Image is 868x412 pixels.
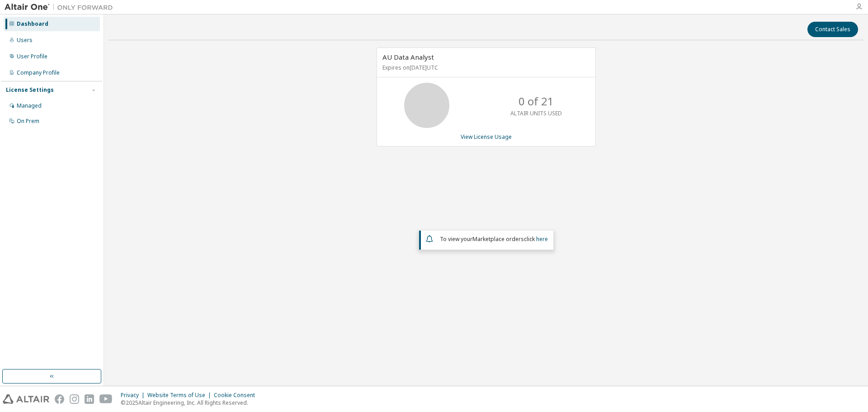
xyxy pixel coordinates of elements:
a: here [536,235,548,243]
div: Website Terms of Use [147,392,214,399]
div: Privacy [121,392,147,399]
img: altair_logo.svg [3,394,49,404]
button: Contact Sales [807,22,858,37]
span: AU Data Analyst [382,52,434,62]
div: Dashboard [17,20,48,28]
p: 0 of 21 [519,94,554,109]
div: Users [17,37,33,44]
img: facebook.svg [55,394,64,404]
div: Cookie Consent [214,392,260,399]
a: View License Usage [461,133,512,141]
div: License Settings [6,86,54,94]
p: Expires on [DATE] UTC [382,64,588,71]
div: User Profile [17,53,47,60]
img: instagram.svg [70,394,79,404]
img: linkedin.svg [85,394,94,404]
img: Altair One [5,3,118,12]
div: On Prem [17,118,39,125]
span: To view your click [440,235,548,243]
div: Managed [17,102,42,109]
div: Company Profile [17,69,60,76]
p: © 2025 Altair Engineering, Inc. All Rights Reserved. [121,399,260,407]
p: ALTAIR UNITS USED [510,109,562,117]
img: youtube.svg [99,394,113,404]
em: Marketplace orders [472,235,524,243]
